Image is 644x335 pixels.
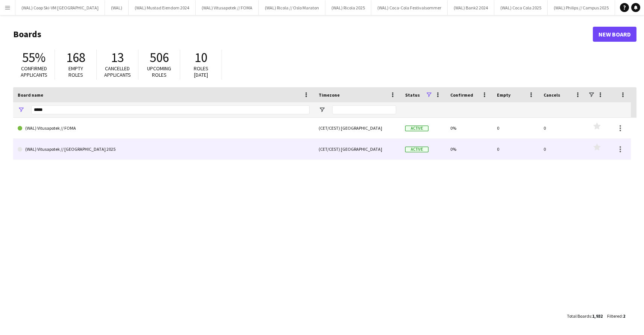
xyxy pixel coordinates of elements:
span: 13 [111,49,124,66]
span: Empty [497,92,510,98]
div: 0 [539,118,586,138]
span: 168 [66,49,85,66]
button: (WAL) Ricola 2025 [325,0,371,15]
span: 55% [22,49,46,66]
div: (CET/CEST) [GEOGRAPHIC_DATA] [314,118,401,138]
span: Board name [18,92,43,98]
div: 0% [446,118,492,138]
span: Filtered [607,313,622,319]
span: Roles [DATE] [194,65,208,78]
span: Confirmed [450,92,473,98]
div: 0 [492,118,539,138]
span: Cancels [544,92,560,98]
div: 0 [492,139,539,159]
button: (WAL) Vitusapotek // FOMA [196,0,259,15]
button: (WAL) [105,0,129,15]
button: (WAL) Ricola // Oslo Maraton [259,0,325,15]
div: (CET/CEST) [GEOGRAPHIC_DATA] [314,139,401,159]
span: Active [405,147,428,152]
input: Timezone Filter Input [332,105,396,114]
span: Upcoming roles [147,65,171,78]
span: 2 [623,313,625,319]
span: 10 [194,49,207,66]
div: : [607,309,625,323]
span: Total Boards [567,313,591,319]
span: Cancelled applicants [104,65,131,78]
div: 0 [539,139,586,159]
div: 0% [446,139,492,159]
h1: Boards [13,29,593,40]
span: 1,932 [592,313,603,319]
button: (WAL) Bank2 2024 [448,0,494,15]
div: : [567,309,603,323]
a: (WAL) Vitusapotek // FOMA [18,118,310,139]
span: Status [405,92,420,98]
a: (WAL) Vitusapotek // [GEOGRAPHIC_DATA] 2025 [18,139,310,160]
button: (WAL) Mustad Eiendom 2024 [129,0,196,15]
span: Active [405,126,428,131]
a: New Board [593,27,636,42]
span: 506 [150,49,169,66]
button: (WAL) Coca-Cola Festivalsommer [371,0,448,15]
button: (WAL) Coca Cola 2025 [494,0,548,15]
button: (WAL) Coop Ski-VM [GEOGRAPHIC_DATA] [15,0,105,15]
button: Open Filter Menu [319,106,325,113]
span: Confirmed applicants [21,65,47,78]
button: (WAL) Philips // Campus 2025 [548,0,615,15]
span: Empty roles [68,65,83,78]
span: Timezone [319,92,340,98]
button: Open Filter Menu [18,106,24,113]
input: Board name Filter Input [31,105,310,114]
